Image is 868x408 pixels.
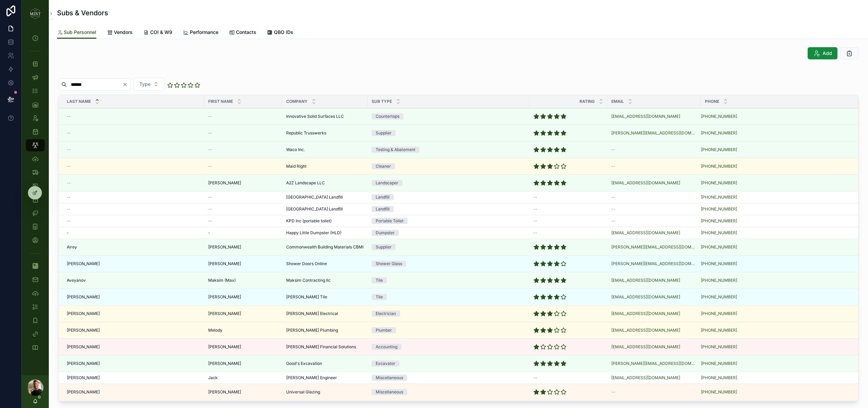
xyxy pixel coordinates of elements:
a: -- [533,230,603,236]
a: Miscellaneous [372,389,525,395]
a: [PERSON_NAME] [67,389,200,395]
span: Vendors [114,29,133,36]
a: [GEOGRAPHIC_DATA] Landfill [286,194,363,200]
span: Last Name [67,99,91,104]
span: Type [139,81,151,88]
a: [PERSON_NAME] [208,344,278,350]
span: Universal Glazing [286,389,320,395]
span: [GEOGRAPHIC_DATA] Landfill [286,194,343,200]
a: Melody [208,328,278,333]
a: [PHONE_NUMBER] [701,375,850,381]
span: Aveyanov [67,278,86,283]
a: Happy Little Dumpster (HLD) [286,230,363,236]
a: [EMAIL_ADDRESS][DOMAIN_NAME] [611,278,680,283]
div: Tile [376,294,383,300]
a: [EMAIL_ADDRESS][DOMAIN_NAME] [611,294,680,300]
span: Company [286,99,308,104]
div: Landfill [376,206,390,212]
span: -- [208,164,212,169]
span: A2Z Landscape LLC [286,180,325,186]
a: Cleaner [372,163,525,169]
div: Plumber [376,327,392,333]
span: -- [67,194,71,200]
a: [PHONE_NUMBER] [701,130,737,136]
span: - [208,230,210,236]
a: [PERSON_NAME] [67,294,200,300]
a: Plumber [372,327,525,333]
a: KPD Inc (portable toilet) [286,218,363,224]
a: [PHONE_NUMBER] [701,294,850,300]
a: [PERSON_NAME][EMAIL_ADDRESS][DOMAIN_NAME] [611,261,697,266]
a: [PERSON_NAME] [208,389,278,395]
a: [EMAIL_ADDRESS][DOMAIN_NAME] [611,180,680,186]
a: [PHONE_NUMBER] [701,244,850,250]
a: -- [208,147,278,152]
span: [PERSON_NAME] [67,375,100,381]
span: -- [67,114,71,119]
span: [PERSON_NAME] [67,311,100,316]
span: KPD Inc (portable toilet) [286,218,332,224]
a: Portable Toilet [372,218,525,224]
a: [PERSON_NAME] [67,311,200,316]
a: Universal Glazing [286,389,363,395]
a: [PHONE_NUMBER] [701,328,850,333]
a: Aveyanov [67,278,200,283]
a: [EMAIL_ADDRESS][DOMAIN_NAME] [611,375,697,381]
div: Cleaner [376,163,391,169]
span: Innovative Solid Surfaces LLC [286,114,344,119]
span: Add [823,50,832,57]
a: [EMAIL_ADDRESS][DOMAIN_NAME] [611,294,697,300]
a: [EMAIL_ADDRESS][DOMAIN_NAME] [611,375,680,381]
a: [PHONE_NUMBER] [701,278,850,283]
a: -- [208,218,278,224]
a: Shower Glass [372,261,525,267]
span: -- [533,194,537,200]
a: [PHONE_NUMBER] [701,164,850,169]
div: Excavator [376,360,395,367]
div: scrollable content [22,27,49,363]
div: Landfill [376,194,390,200]
div: Portable Toilet [376,218,403,224]
span: -- [208,114,212,119]
a: -- [208,164,278,169]
span: [PERSON_NAME] [208,361,241,366]
a: -- [611,147,697,152]
a: Accounting [372,344,525,350]
span: [PERSON_NAME] [67,328,100,333]
span: First Name [208,99,233,104]
a: A2Z Landscape LLC [286,180,363,186]
span: [GEOGRAPHIC_DATA] Landfill [286,206,343,212]
a: -- [533,375,603,381]
a: [PERSON_NAME] [67,344,200,350]
span: -- [67,130,71,136]
a: [PHONE_NUMBER] [701,294,737,300]
a: [PHONE_NUMBER] [701,230,737,236]
a: -- [208,114,278,119]
span: -- [533,206,537,212]
a: [PHONE_NUMBER] [701,180,850,186]
a: Tile [372,294,525,300]
span: -- [67,206,71,212]
button: Add [808,47,837,59]
span: -- [611,194,615,200]
span: [PERSON_NAME] Engineer [286,375,337,381]
a: [PHONE_NUMBER] [701,244,737,250]
a: QBO IDs [267,26,293,40]
a: [PERSON_NAME][EMAIL_ADDRESS][DOMAIN_NAME] [611,130,697,136]
div: Miscellaneous [376,389,403,395]
a: [PHONE_NUMBER] [701,230,850,236]
a: [PERSON_NAME][EMAIL_ADDRESS][DOMAIN_NAME] [611,244,697,250]
span: -- [208,130,212,136]
a: -- [67,180,200,186]
div: Tile [376,277,383,283]
span: - [67,230,69,236]
a: [PHONE_NUMBER] [701,389,850,395]
div: Shower Glass [376,261,402,267]
span: Jack [208,375,218,381]
a: [PERSON_NAME] [208,180,278,186]
span: -- [208,147,212,152]
span: Rating [579,99,595,104]
a: [PHONE_NUMBER] [701,278,737,283]
span: [PERSON_NAME] Plumbing [286,328,338,333]
div: Supplier [376,130,392,136]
